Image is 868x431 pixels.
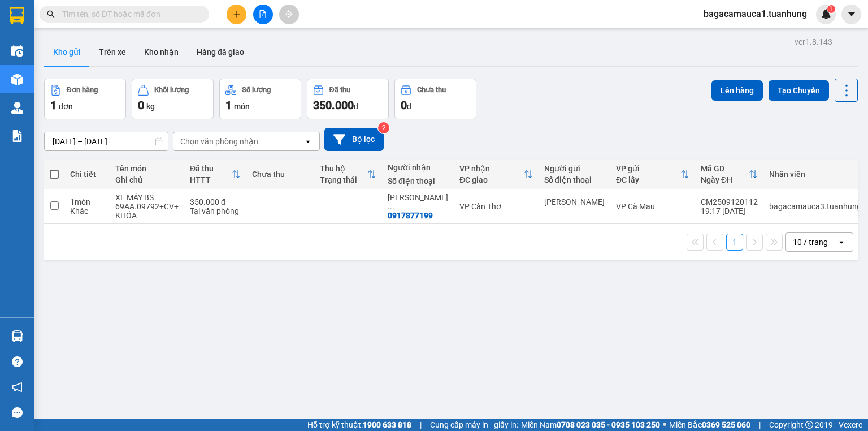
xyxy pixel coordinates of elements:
[253,5,273,24] button: file-add
[135,38,188,66] button: Kho nhận
[557,420,660,429] strong: 0708 023 035 - 0935 103 250
[827,5,835,13] sup: 1
[329,86,350,94] div: Đã thu
[219,79,301,119] button: Số lượng1món
[454,160,539,189] th: Toggle SortBy
[521,419,660,431] span: Miền Nam
[695,160,763,189] th: Toggle SortBy
[285,10,293,18] span: aim
[711,80,763,101] button: Lên hàng
[59,102,73,111] span: đơn
[44,79,126,119] button: Đơn hàng1đơn
[115,175,179,184] div: Ghi chú
[44,38,90,66] button: Kho gửi
[769,202,861,211] div: bagacamauca3.tuanhung
[616,202,689,211] div: VP Cà Mau
[180,136,258,147] div: Chọn văn phòng nhận
[388,163,448,172] div: Người nhận
[354,102,358,111] span: đ
[378,122,389,133] sup: 2
[47,10,55,18] span: search
[701,175,749,184] div: Ngày ĐH
[544,164,605,173] div: Người gửi
[837,238,846,247] svg: open
[70,197,104,206] div: 1 món
[320,164,367,173] div: Thu hộ
[188,38,253,66] button: Hàng đã giao
[233,10,241,18] span: plus
[616,164,680,173] div: VP gửi
[70,206,104,215] div: Khác
[388,211,433,220] div: 0917877199
[90,38,135,66] button: Trên xe
[242,86,271,94] div: Số lượng
[417,86,446,94] div: Chưa thu
[701,206,758,215] div: 19:17 [DATE]
[184,160,246,189] th: Toggle SortBy
[154,86,189,94] div: Khối lượng
[115,193,179,220] div: XE MÁY BS 69AA.09792+CV+ KHÓA
[279,5,299,24] button: aim
[307,419,411,431] span: Hỗ trợ kỹ thuật:
[841,5,861,24] button: caret-down
[12,382,23,393] span: notification
[394,79,476,119] button: Chưa thu0đ
[10,7,24,24] img: logo-vxr
[805,421,813,429] span: copyright
[702,420,750,429] strong: 0369 525 060
[190,206,241,215] div: Tại văn phòng
[544,175,605,184] div: Số điện thoại
[11,330,23,342] img: warehouse-icon
[324,128,384,151] button: Bộ lọc
[234,102,250,111] span: món
[190,164,232,173] div: Đã thu
[225,98,232,112] span: 1
[847,9,857,19] span: caret-down
[407,102,411,111] span: đ
[11,74,23,85] img: warehouse-icon
[190,197,241,206] div: 350.000 đ
[616,175,680,184] div: ĐC lấy
[769,80,829,101] button: Tạo Chuyến
[701,197,758,206] div: CM2509120112
[45,132,168,150] input: Select a date range.
[701,164,749,173] div: Mã GD
[459,202,533,211] div: VP Cần Thơ
[821,9,831,19] img: icon-new-feature
[829,5,833,13] span: 1
[610,160,695,189] th: Toggle SortBy
[303,137,313,146] svg: open
[695,7,816,21] span: bagacamauca1.tuanhung
[401,98,407,112] span: 0
[420,419,422,431] span: |
[11,45,23,57] img: warehouse-icon
[388,176,448,186] div: Số điện thoại
[11,130,23,142] img: solution-icon
[62,8,196,20] input: Tìm tên, số ĐT hoặc mã đơn
[726,234,743,251] button: 1
[313,98,354,112] span: 350.000
[146,102,155,111] span: kg
[769,170,861,179] div: Nhân viên
[259,10,267,18] span: file-add
[663,423,666,427] span: ⚪️
[138,98,144,112] span: 0
[227,5,246,24] button: plus
[50,98,57,112] span: 1
[115,164,179,173] div: Tên món
[307,79,389,119] button: Đã thu350.000đ
[12,356,23,367] span: question-circle
[363,420,411,429] strong: 1900 633 818
[314,160,382,189] th: Toggle SortBy
[320,175,367,184] div: Trạng thái
[67,86,98,94] div: Đơn hàng
[12,407,23,418] span: message
[190,175,232,184] div: HTTT
[388,202,394,211] span: ...
[669,419,750,431] span: Miền Bắc
[70,170,104,179] div: Chi tiết
[759,419,761,431] span: |
[430,419,518,431] span: Cung cấp máy in - giấy in:
[132,79,214,119] button: Khối lượng0kg
[252,170,309,179] div: Chưa thu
